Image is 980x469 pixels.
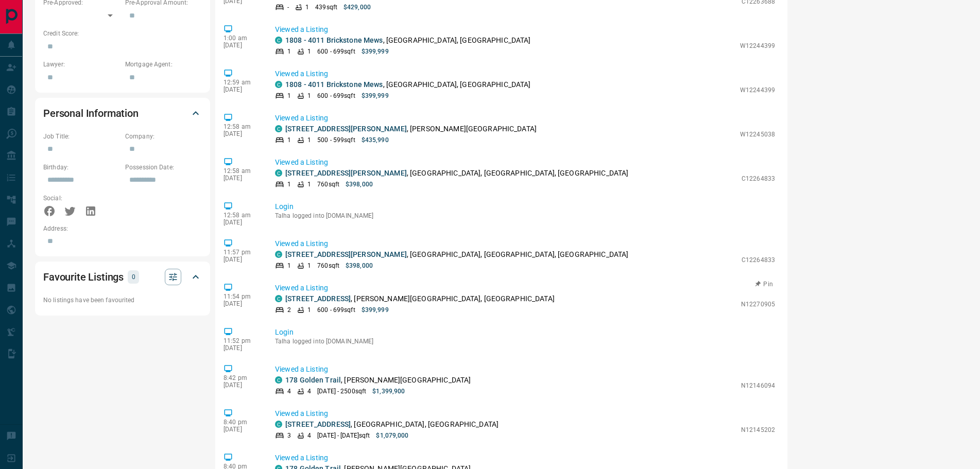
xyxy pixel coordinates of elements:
[343,3,371,12] p: $429,000
[275,113,775,124] p: Viewed a Listing
[275,327,775,338] p: Login
[43,60,120,69] p: Lawyer:
[285,376,341,384] a: 178 Golden Trail
[287,431,291,440] p: 3
[287,387,291,396] p: 4
[43,29,202,38] p: Credit Score:
[223,374,260,381] p: 8:42 pm
[275,37,282,44] div: condos.ca
[315,3,337,12] p: 439 sqft
[307,261,311,270] p: 1
[285,420,351,428] a: [STREET_ADDRESS]
[275,364,775,375] p: Viewed a Listing
[223,130,260,137] p: [DATE]
[43,105,139,121] h2: Personal Information
[287,91,291,100] p: 1
[275,24,775,35] p: Viewed a Listing
[223,167,260,175] p: 12:58 am
[346,261,373,270] p: $398,000
[275,68,775,79] p: Viewed a Listing
[749,280,779,289] button: Pin
[307,305,311,315] p: 1
[305,3,309,12] p: 1
[285,375,471,386] p: , [PERSON_NAME][GEOGRAPHIC_DATA]
[275,251,282,258] div: condos.ca
[740,130,775,139] p: W12245038
[376,431,408,440] p: $1,079,000
[372,387,405,396] p: $1,399,900
[285,36,383,44] a: 1808 - 4011 Brickstone Mews
[223,426,260,433] p: [DATE]
[223,212,260,219] p: 12:58 am
[275,283,775,293] p: Viewed a Listing
[317,180,339,189] p: 760 sqft
[223,249,260,256] p: 11:57 pm
[275,201,775,212] p: Login
[223,219,260,226] p: [DATE]
[43,265,202,289] div: Favourite Listings0
[43,163,120,172] p: Birthday:
[307,91,311,100] p: 1
[285,168,628,179] p: , [GEOGRAPHIC_DATA], [GEOGRAPHIC_DATA], [GEOGRAPHIC_DATA]
[43,224,202,233] p: Address:
[223,344,260,352] p: [DATE]
[285,294,351,303] a: [STREET_ADDRESS]
[43,194,120,203] p: Social:
[741,300,775,309] p: N12270905
[275,338,775,345] p: Talha logged into [DOMAIN_NAME]
[285,35,531,46] p: , [GEOGRAPHIC_DATA], [GEOGRAPHIC_DATA]
[285,169,407,177] a: [STREET_ADDRESS][PERSON_NAME]
[223,381,260,389] p: [DATE]
[275,238,775,249] p: Viewed a Listing
[317,305,355,315] p: 600 - 699 sqft
[275,295,282,302] div: condos.ca
[285,250,407,258] a: [STREET_ADDRESS][PERSON_NAME]
[346,180,373,189] p: $398,000
[223,256,260,263] p: [DATE]
[275,421,282,428] div: condos.ca
[285,80,383,89] a: 1808 - 4011 Brickstone Mews
[131,271,136,283] p: 0
[125,132,202,141] p: Company:
[285,124,537,134] p: , [PERSON_NAME][GEOGRAPHIC_DATA]
[125,60,202,69] p: Mortgage Agent:
[742,255,775,265] p: C12264833
[223,293,260,300] p: 11:54 pm
[43,296,202,305] p: No listings have been favourited
[317,431,370,440] p: [DATE] - [DATE] sqft
[287,3,289,12] p: -
[307,180,311,189] p: 1
[287,180,291,189] p: 1
[285,249,628,260] p: , [GEOGRAPHIC_DATA], [GEOGRAPHIC_DATA], [GEOGRAPHIC_DATA]
[275,81,282,88] div: condos.ca
[307,431,311,440] p: 4
[287,135,291,145] p: 1
[223,79,260,86] p: 12:59 am
[362,91,389,100] p: $399,999
[223,300,260,307] p: [DATE]
[285,419,498,430] p: , [GEOGRAPHIC_DATA], [GEOGRAPHIC_DATA]
[43,269,124,285] h2: Favourite Listings
[125,163,202,172] p: Possession Date:
[741,381,775,390] p: N12146094
[741,425,775,435] p: N12145202
[287,305,291,315] p: 2
[307,47,311,56] p: 1
[317,47,355,56] p: 600 - 699 sqft
[317,261,339,270] p: 760 sqft
[275,408,775,419] p: Viewed a Listing
[740,85,775,95] p: W12244399
[223,123,260,130] p: 12:58 am
[223,86,260,93] p: [DATE]
[223,42,260,49] p: [DATE]
[275,169,282,177] div: condos.ca
[287,47,291,56] p: 1
[275,453,775,463] p: Viewed a Listing
[223,419,260,426] p: 8:40 pm
[362,135,389,145] p: $435,990
[223,337,260,344] p: 11:52 pm
[275,376,282,384] div: condos.ca
[362,47,389,56] p: $399,999
[307,135,311,145] p: 1
[317,91,355,100] p: 600 - 699 sqft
